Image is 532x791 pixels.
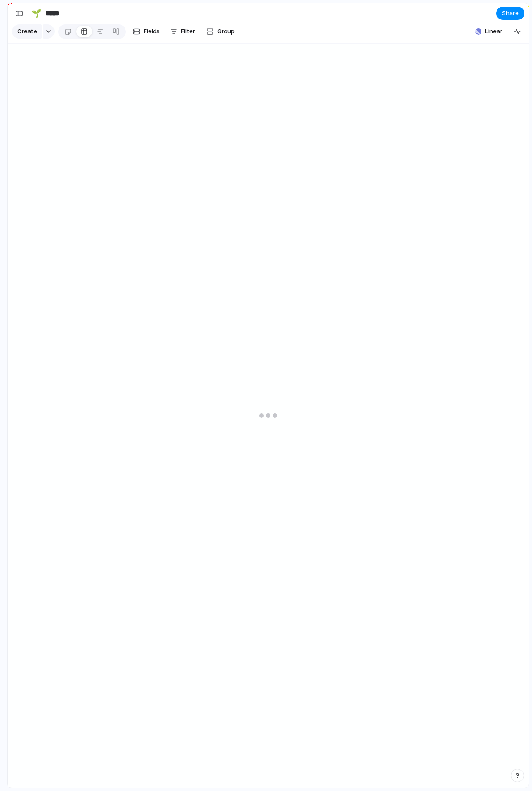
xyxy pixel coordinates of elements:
span: Filter [181,27,195,36]
span: Create [17,27,37,36]
div: 🌱 [31,7,41,19]
span: Linear [485,27,502,36]
span: Share [502,9,519,18]
button: Filter [167,24,199,39]
button: Linear [472,25,506,38]
button: 🌱 [29,6,43,20]
button: Group [202,24,239,39]
span: Group [217,27,235,36]
button: Fields [129,24,163,39]
button: Create [12,24,42,39]
span: Fields [144,27,160,36]
button: Share [496,7,524,20]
